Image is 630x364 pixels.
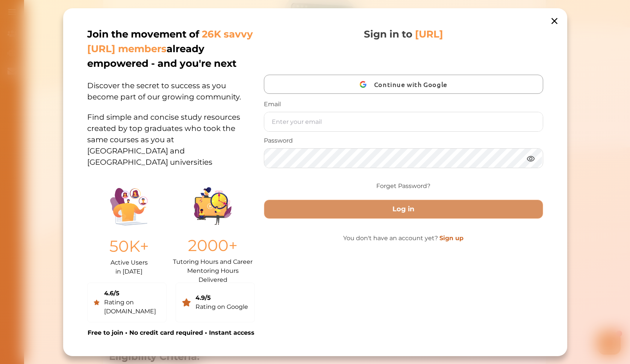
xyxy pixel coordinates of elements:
[439,235,463,242] a: Sign up
[194,187,232,225] img: Group%201403.ccdcecb8.png
[526,154,535,163] img: eye.3286bcf0.webp
[264,112,542,131] input: Enter your email
[173,257,253,277] p: Tutoring Hours and Career Mentoring Hours Delivered
[195,302,248,311] div: Rating on Google
[363,27,443,42] p: Sign in to
[264,234,543,243] p: You don't have an account yet?
[87,102,255,168] p: Find simple and concise study resources created by top graduates who took the same courses as you...
[374,75,451,93] span: Continue with Google
[264,100,543,109] p: Email
[264,136,543,145] p: Password
[87,71,255,102] p: Discover the secret to success as you become part of our growing community.
[264,75,543,94] button: Continue with Google
[175,283,254,322] a: 4.9/5Rating on Google
[109,234,149,258] p: 50K+
[110,188,148,225] img: Illustration.25158f3c.png
[104,289,160,298] div: 4.6/5
[195,293,248,302] div: 4.9/5
[415,28,443,40] span: [URL]
[376,182,430,191] a: Forget Password?
[87,328,255,337] p: Free to join • No credit card required • Instant access
[264,200,543,219] button: Log in
[87,27,253,71] p: Join the movement of already empowered - and you're next
[111,258,148,276] p: Active Users in [DATE]
[188,234,238,257] p: 2000+
[87,283,167,322] a: 4.6/5Rating on [DOMAIN_NAME]
[87,28,253,55] span: 26K savvy [URL] members
[104,298,160,316] div: Rating on [DOMAIN_NAME]
[167,0,173,6] i: 1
